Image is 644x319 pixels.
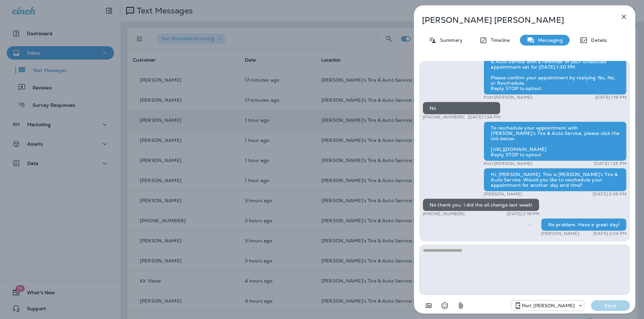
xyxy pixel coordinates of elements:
div: No problem. Have a great day! [541,218,627,231]
div: To reschedule your appointment with [PERSON_NAME]'s Tire & Auto Service, please click the link be... [484,122,627,161]
p: [DATE] 2:16 PM [507,211,539,217]
p: [DATE] 2:34 PM [593,231,627,236]
p: Messaging [535,37,563,43]
p: [DATE] 1:35 PM [594,161,627,166]
div: Hi, [PERSON_NAME]. This is [PERSON_NAME]'s Tire & Auto Service. Would you like to reschedule your... [484,168,627,191]
p: Details [588,37,607,43]
button: Select an emoji [438,299,451,312]
p: Port [PERSON_NAME] [484,161,532,166]
p: [DATE] 2:06 PM [593,191,627,197]
p: [DATE] 1:34 PM [468,114,500,120]
p: [PERSON_NAME] [484,191,522,197]
p: [DATE] 1:19 PM [595,95,627,100]
p: [PERSON_NAME] [541,231,579,236]
p: Port [PERSON_NAME] [484,95,532,100]
div: No [423,102,500,114]
span: Sent [528,221,531,227]
p: Summary [437,37,463,43]
p: [PERSON_NAME] [PERSON_NAME] [422,15,605,25]
div: +1 (225) 372-6788 [511,302,584,310]
p: [PHONE_NUMBER] [423,211,465,217]
p: Port [PERSON_NAME] [522,303,575,308]
div: Hello [PERSON_NAME], this is [PERSON_NAME]'s Tire & Auto Service with a reminder of your schedule... [484,50,627,95]
p: [PHONE_NUMBER] [423,114,465,120]
p: Timeline [487,37,510,43]
div: No thank you. I did the oil change last week! [423,198,539,211]
button: Add in a premade template [422,299,435,312]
